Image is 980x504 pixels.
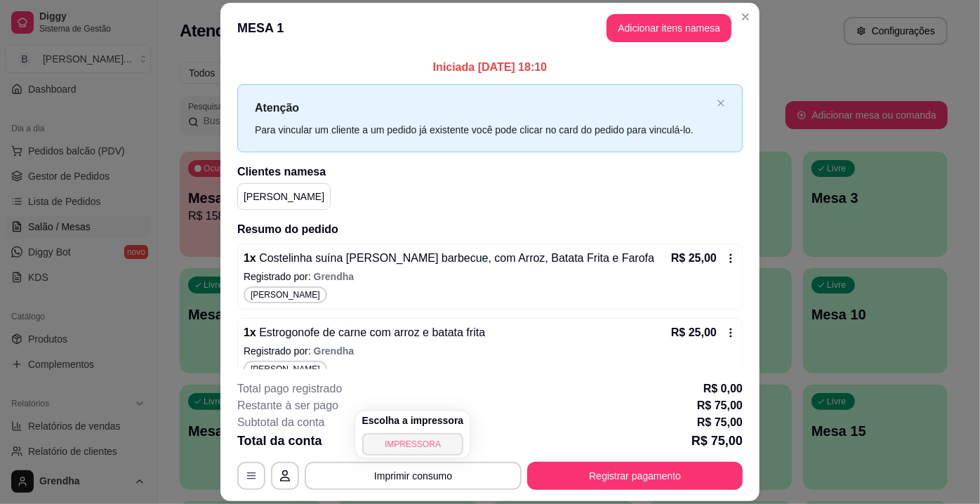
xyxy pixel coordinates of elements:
header: MESA 1 [220,3,760,53]
div: Para vincular um cliente a um pedido já existente você pode clicar no card do pedido para vinculá... [255,122,711,138]
button: Imprimir consumo [305,462,522,490]
button: IMPRESSORA [362,433,464,456]
button: Close [734,6,757,28]
p: Registrado por: [244,344,736,358]
p: R$ 75,00 [697,397,743,414]
p: Restante à ser pago [237,397,338,414]
h4: Escolha a impressora [362,413,464,427]
p: Subtotal da conta [237,414,325,431]
p: Registrado por: [244,270,736,284]
p: 1 x [244,250,654,267]
h2: Clientes na mesa [237,164,743,180]
button: close [717,99,725,108]
p: Iniciada [DATE] 18:10 [237,59,743,76]
p: R$ 75,00 [691,431,743,451]
p: Total pago registrado [237,380,342,397]
p: R$ 25,00 [671,324,717,341]
span: Estrogonofe de carne com arroz e batata frita [256,326,485,338]
p: R$ 75,00 [697,414,743,431]
h2: Resumo do pedido [237,221,743,238]
p: R$ 0,00 [703,380,743,397]
button: Adicionar itens namesa [607,14,731,42]
p: 1 x [244,324,485,341]
span: close [717,99,725,107]
span: Grendha [314,345,355,357]
span: [PERSON_NAME] [248,289,323,300]
p: Total da conta [237,431,322,451]
span: Grendha [314,271,355,282]
span: Costelinha suína [PERSON_NAME] barbecue, com Arroz, Batata Frita e Farofa [256,252,654,264]
p: R$ 25,00 [671,250,717,267]
p: [PERSON_NAME] [244,190,324,204]
span: [PERSON_NAME] [248,364,323,375]
button: Registrar pagamento [527,462,743,490]
p: Atenção [255,99,711,117]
